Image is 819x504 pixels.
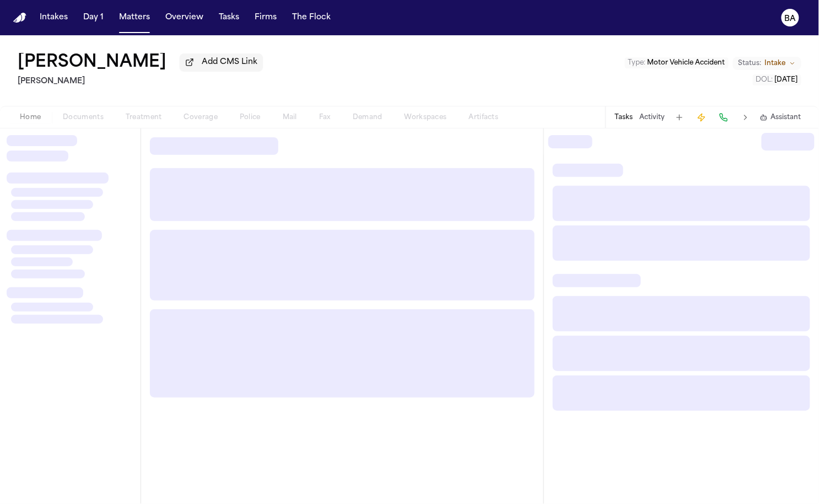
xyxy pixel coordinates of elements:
span: DOL : [756,77,773,83]
button: Tasks [214,8,244,28]
button: Tasks [615,113,633,122]
button: Firms [250,8,281,28]
span: Intake [765,59,786,68]
button: The Flock [288,8,335,28]
h1: [PERSON_NAME] [18,53,166,73]
button: Intakes [35,8,72,28]
button: Make a Call [716,110,731,125]
span: Motor Vehicle Accident [648,60,725,66]
button: Overview [161,8,208,28]
img: Finch Logo [13,13,26,23]
span: Status: [739,59,762,68]
h2: [PERSON_NAME] [18,75,263,88]
button: Create Immediate Task [694,110,709,125]
span: Type : [628,60,646,66]
span: [DATE] [775,77,798,83]
span: Assistant [771,113,801,122]
button: Matters [115,8,154,28]
button: Assistant [760,113,801,122]
button: Change status from Intake [733,57,801,70]
button: Add CMS Link [180,53,263,71]
button: Edit matter name [18,53,166,73]
span: Add CMS Link [202,57,257,68]
button: Edit Type: Motor Vehicle Accident [625,57,729,68]
button: Edit DOL: 2025-09-02 [753,74,801,85]
a: Home [13,13,26,23]
button: Add Task [672,110,687,125]
button: Activity [640,113,665,122]
button: Day 1 [79,8,108,28]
